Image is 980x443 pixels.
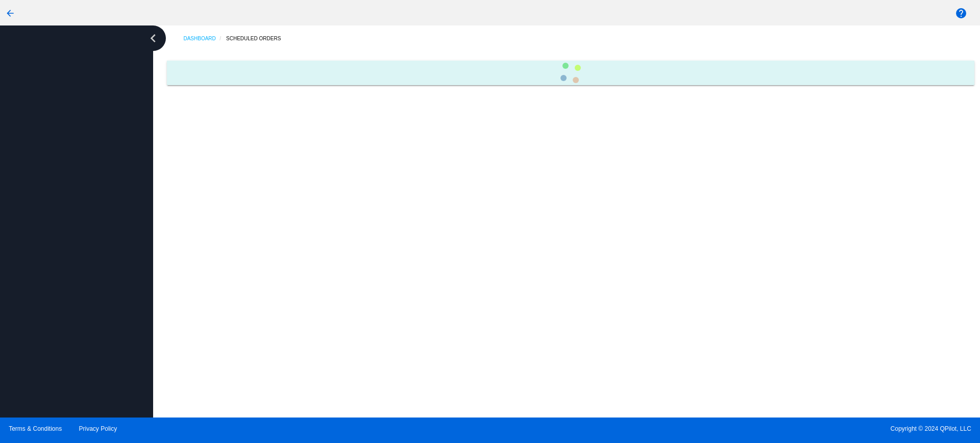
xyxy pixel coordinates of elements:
mat-icon: arrow_back [4,7,16,19]
a: Terms & Conditions [9,425,62,432]
i: chevron_left [145,30,161,46]
a: Scheduled Orders [226,31,290,46]
a: Dashboard [183,31,226,46]
a: Privacy Policy [79,425,117,432]
span: Copyright © 2024 QPilot, LLC [499,425,971,432]
mat-icon: help [955,7,967,19]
